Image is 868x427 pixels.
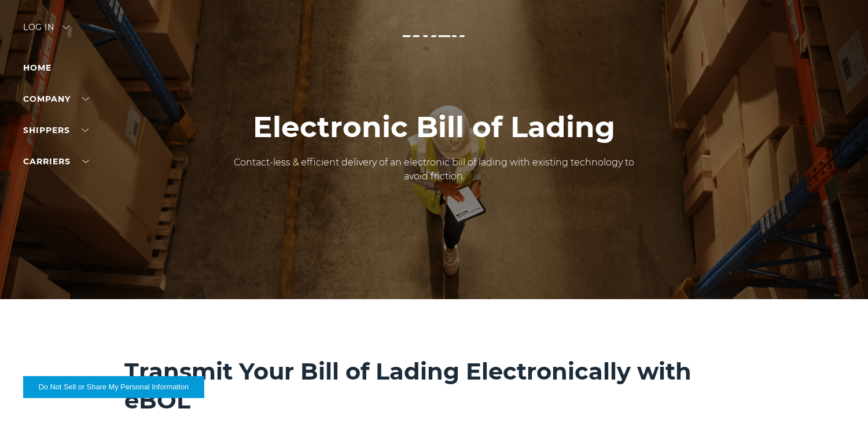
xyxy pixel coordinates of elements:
img: kbx logo [391,23,477,74]
a: Carriers [23,156,89,167]
p: Contact-less & efficient delivery of an electronic bill of lading with existing technology to avo... [233,156,635,183]
a: Company [23,94,89,104]
h1: Electronic Bill of Lading [233,111,635,144]
h2: Transmit Your Bill of Lading Electronically with eBOL [124,357,744,415]
button: Do Not Sell or Share My Personal Information [23,376,204,398]
a: Home [23,62,52,73]
a: SHIPPERS [23,125,89,135]
img: arrow [62,25,69,29]
div: Log in [23,23,69,40]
